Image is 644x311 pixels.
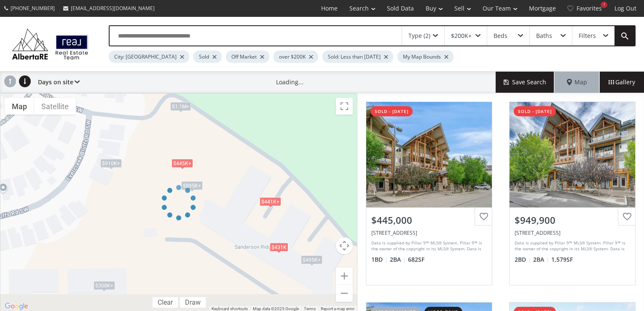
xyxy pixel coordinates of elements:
img: Logo [8,27,92,61]
span: [EMAIL_ADDRESS][DOMAIN_NAME] [71,5,155,12]
div: Sold: Less than [DATE] [322,51,393,63]
a: [EMAIL_ADDRESS][DOMAIN_NAME] [59,0,159,16]
span: 2 BA [390,255,406,264]
div: City: [GEOGRAPHIC_DATA] [109,51,189,63]
div: 2330 Fish Creek Boulevard SW #2155, Calgary, AB T2Y 0L1 [371,229,487,236]
div: Sold [193,51,222,63]
span: 1,579 SF [551,255,573,264]
span: 1 BD [371,255,388,264]
div: $200K+ [451,33,472,39]
div: $445,000 [371,214,487,227]
div: Data is supplied by Pillar 9™ MLS® System. Pillar 9™ is the owner of the copyright in its MLS® Sy... [515,240,628,252]
div: 1 [601,2,607,8]
div: Type (2) [408,33,430,39]
div: Off Market [226,51,269,63]
span: Gallery [609,78,635,86]
div: My Map Bounds [397,51,453,63]
span: 2 BD [515,255,531,264]
div: over $200K [274,51,318,63]
div: Beds [494,33,507,39]
div: 2330 Fish Creek Boulevard SW #2322, Calgary, AB T2Y 0L1 [515,229,630,236]
div: Baths [536,33,552,39]
div: Gallery [599,72,644,93]
span: [PHONE_NUMBER] [11,5,55,12]
div: Data is supplied by Pillar 9™ MLS® System. Pillar 9™ is the owner of the copyright in its MLS® Sy... [371,240,485,252]
a: sold - [DATE]$445,000[STREET_ADDRESS]Data is supplied by Pillar 9™ MLS® System. Pillar 9™ is the ... [357,93,501,294]
a: sold - [DATE]$949,900[STREET_ADDRESS]Data is supplied by Pillar 9™ MLS® System. Pillar 9™ is the ... [501,93,644,294]
div: Map [555,72,599,93]
span: Map [567,78,587,86]
div: Filters [579,33,596,39]
span: 682 SF [408,255,424,264]
span: 2 BA [533,255,549,264]
div: Days on site [34,72,80,93]
div: Loading... [276,78,303,86]
button: Save Search [496,72,555,93]
div: $949,900 [515,214,630,227]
